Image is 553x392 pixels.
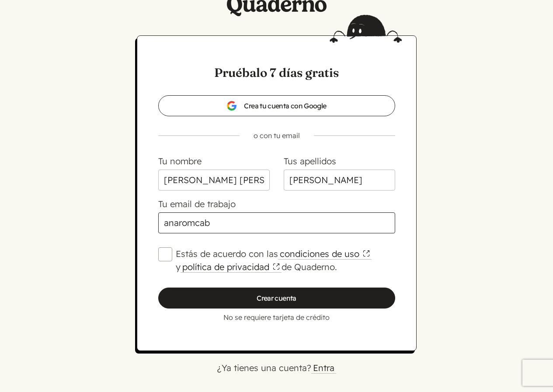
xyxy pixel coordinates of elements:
span: Crea tu cuenta con Google [226,101,326,111]
label: Tu email de trabajo [158,198,236,209]
a: Crea tu cuenta con Google [158,95,395,116]
h1: Pruébalo 7 días gratis [158,64,395,81]
label: Tu nombre [158,156,202,167]
a: política de privacidad [181,261,282,273]
label: Estás de acuerdo con las y de Quaderno. [176,247,395,274]
p: o con tu email [144,130,409,141]
p: No se requiere tarjeta de crédito [158,312,395,323]
input: Crear cuenta [158,288,395,309]
a: Entra [311,362,336,374]
a: condiciones de uso [278,248,372,260]
label: Tus apellidos [284,156,336,167]
p: ¿Ya tienes una cuenta? [17,361,536,375]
